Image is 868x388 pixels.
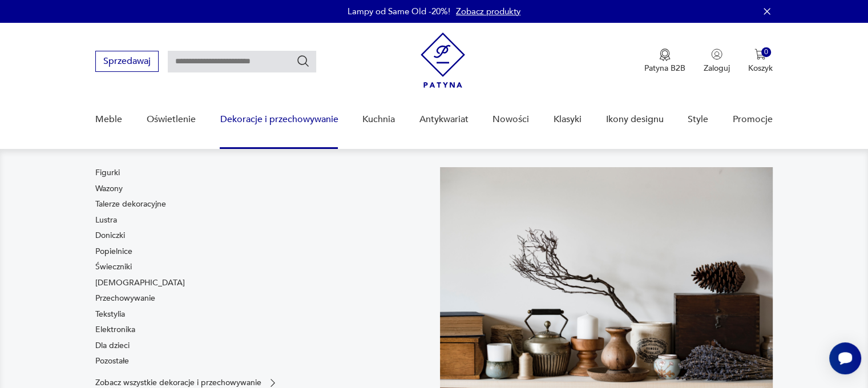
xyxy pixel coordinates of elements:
img: Patyna - sklep z meblami i dekoracjami vintage [421,33,465,88]
a: Oświetlenie [147,98,196,142]
a: Talerze dekoracyjne [95,199,166,210]
a: Elektronika [95,324,135,336]
p: Lampy od Same Old -20%! [348,6,450,17]
div: 0 [761,47,771,57]
a: Dekoracje i przechowywanie [220,98,338,142]
a: Doniczki [95,230,125,241]
a: Klasyki [554,98,582,142]
a: Kuchnia [362,98,395,142]
button: Zaloguj [704,48,730,74]
button: 0Koszyk [748,48,773,74]
a: Tekstylia [95,309,125,320]
a: Style [688,98,708,142]
a: Wazony [95,183,123,195]
a: Zobacz produkty [456,6,520,17]
a: [DEMOGRAPHIC_DATA] [95,277,185,289]
p: Zobacz wszystkie dekoracje i przechowywanie [95,379,261,386]
a: Ikona medaluPatyna B2B [644,48,685,74]
a: Sprzedawaj [95,58,159,66]
a: Lustra [95,215,117,226]
p: Koszyk [748,63,773,74]
a: Przechowywanie [95,293,155,304]
p: Patyna B2B [644,63,685,74]
img: Ikona koszyka [754,48,766,60]
a: Dla dzieci [95,340,130,351]
button: Patyna B2B [644,48,685,74]
a: Pozostałe [95,355,129,367]
iframe: Smartsupp widget button [829,342,861,374]
a: Popielnice [95,246,132,257]
img: Ikona medalu [659,48,671,61]
a: Promocje [733,98,773,142]
p: Zaloguj [704,63,730,74]
a: Nowości [492,98,529,142]
button: Szukaj [296,54,310,68]
a: Meble [95,98,122,142]
a: Ikony designu [605,98,663,142]
img: Ikonka użytkownika [711,48,722,60]
a: Świeczniki [95,261,132,273]
a: Figurki [95,167,120,179]
button: Sprzedawaj [95,51,159,72]
a: Antykwariat [419,98,469,142]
